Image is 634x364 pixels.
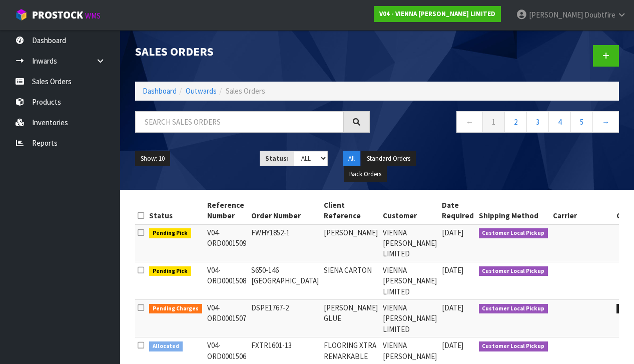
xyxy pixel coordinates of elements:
[265,154,289,163] strong: Status:
[479,341,548,351] span: Customer Local Pickup
[479,228,548,238] span: Customer Local Pickup
[32,9,83,22] span: ProStock
[226,86,265,96] span: Sales Orders
[380,300,439,337] td: VIENNA [PERSON_NAME] LIMITED
[149,304,202,314] span: Pending Charges
[379,10,495,18] strong: V04 - VIENNA [PERSON_NAME] LIMITED
[380,262,439,299] td: VIENNA [PERSON_NAME] LIMITED
[149,228,191,238] span: Pending Pick
[442,303,463,312] span: [DATE]
[482,111,505,133] a: 1
[570,111,593,133] a: 5
[85,11,101,21] small: WMS
[476,197,551,224] th: Shipping Method
[592,111,619,133] a: →
[479,304,548,314] span: Customer Local Pickup
[143,86,177,96] a: Dashboard
[249,262,321,299] td: S650-146 [GEOGRAPHIC_DATA]
[442,340,463,350] span: [DATE]
[205,224,249,262] td: V04-ORD0001509
[147,197,205,224] th: Status
[442,265,463,275] span: [DATE]
[526,111,549,133] a: 3
[205,197,249,224] th: Reference Number
[15,9,28,21] img: cube-alt.png
[385,111,619,136] nav: Page navigation
[380,197,439,224] th: Customer
[456,111,483,133] a: ←
[149,341,183,351] span: Allocated
[321,300,380,337] td: [PERSON_NAME] GLUE
[321,224,380,262] td: [PERSON_NAME]
[149,266,191,276] span: Pending Pick
[361,151,416,167] button: Standard Orders
[442,228,463,237] span: [DATE]
[249,300,321,337] td: DSPE1767-2
[479,266,548,276] span: Customer Local Pickup
[380,224,439,262] td: VIENNA [PERSON_NAME] LIMITED
[550,197,614,224] th: Carrier
[135,111,344,133] input: Search sales orders
[321,262,380,299] td: SIENA CARTON
[249,197,321,224] th: Order Number
[548,111,571,133] a: 4
[205,262,249,299] td: V04-ORD0001508
[135,151,170,167] button: Show: 10
[344,166,387,182] button: Back Orders
[504,111,527,133] a: 2
[584,10,615,20] span: Doubtfire
[439,197,476,224] th: Date Required
[205,300,249,337] td: V04-ORD0001507
[321,197,380,224] th: Client Reference
[343,151,360,167] button: All
[529,10,583,20] span: [PERSON_NAME]
[135,45,370,58] h1: Sales Orders
[186,86,217,96] a: Outwards
[249,224,321,262] td: FWHY1852-1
